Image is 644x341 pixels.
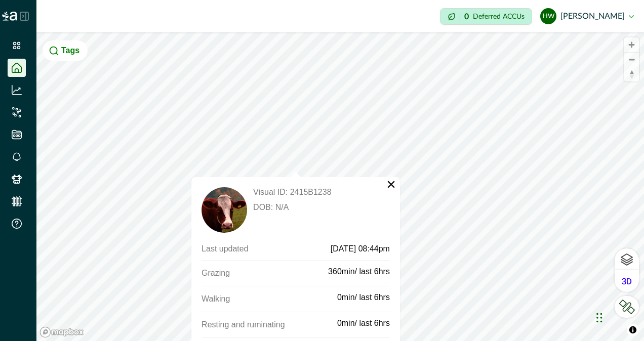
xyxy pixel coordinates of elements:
button: Close popup [386,179,396,189]
button: Zoom in [624,37,639,52]
p: Resting and ruminating [202,318,337,331]
p: [DATE] 08:44pm [289,244,390,254]
p: DOB: N/A [253,202,331,212]
img: Logo [2,12,17,21]
iframe: Chat Widget [593,292,644,341]
p: 0min/ last 6hrs [337,292,390,303]
button: Reset bearing to north [624,67,639,81]
p: 0 [464,13,469,21]
p: Walking [202,292,337,306]
div: Drag [596,303,602,333]
p: 0min/ last 6hrs [337,318,390,328]
p: Deferred ACCUs [473,13,525,20]
canvas: Map [36,32,644,341]
button: Zoom out [624,52,639,67]
img: default_cow.png [202,187,247,233]
p: 360min/ last 6hrs [328,267,390,277]
p: Visual ID: 2415B1238 [253,187,331,197]
button: Helen Wyatt[PERSON_NAME] [540,4,634,28]
button: Tags [43,40,88,61]
p: Grazing [202,267,328,280]
p: Last updated [202,244,289,254]
a: Mapbox logo [39,326,84,338]
span: Zoom out [624,53,639,67]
